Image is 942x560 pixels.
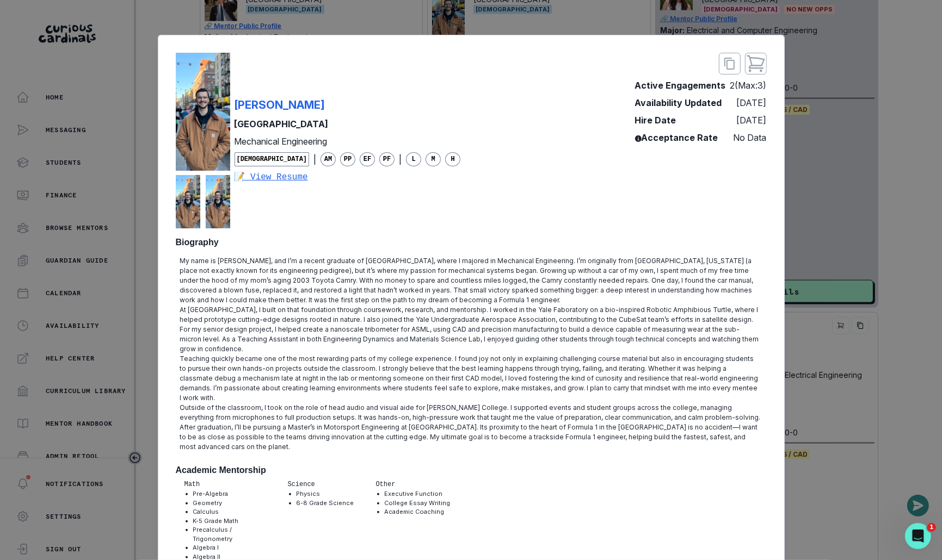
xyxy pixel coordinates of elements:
p: Mechanical Engineering [235,135,461,148]
p: [DATE] [737,96,767,109]
p: Hire Date [635,114,676,127]
span: [DEMOGRAPHIC_DATA] [235,152,310,166]
li: Physics [297,489,354,499]
p: Availability Updated [635,96,722,109]
p: Science [288,480,354,489]
li: 6-8 Grade Science [297,499,354,508]
li: Calculus [193,507,266,517]
p: | [399,153,402,166]
p: Math [184,480,266,489]
button: close [719,53,741,74]
p: Active Engagements [635,79,726,92]
a: 📝 View Resume [235,171,461,184]
li: Pre-Algebra [193,489,266,499]
p: After graduation, I’ll be pursuing a Master’s in Motorsport Engineering at [GEOGRAPHIC_DATA]. Its... [180,422,762,452]
span: PF [379,152,395,166]
li: Algebra I [193,543,266,552]
span: L [406,152,421,166]
li: Executive Function [385,489,451,499]
p: My name is [PERSON_NAME], and I’m a recent graduate of [GEOGRAPHIC_DATA], where I majored in Mech... [180,256,762,305]
li: College Essay Writing [385,499,451,508]
span: M [426,152,441,166]
p: | [313,153,316,166]
span: 1 [927,523,936,532]
li: Geometry [193,499,266,508]
li: Academic Coaching [385,507,451,517]
li: K-5 Grade Math [193,517,266,526]
p: [PERSON_NAME] [235,97,325,113]
p: Outside of the classroom, I took on the role of head audio and visual aide for [PERSON_NAME] Coll... [180,403,762,422]
button: close [745,53,767,74]
iframe: Intercom live chat [905,523,931,549]
p: No Data [734,131,767,144]
span: EF [360,152,375,166]
span: AM [321,152,336,166]
img: mentor profile picture [176,175,200,228]
li: Precalculus / Trigonometry [193,525,266,543]
p: At [GEOGRAPHIC_DATA], I built on that foundation through coursework, research, and mentorship. I ... [180,305,762,354]
p: Teaching quickly became one of the most rewarding parts of my college experience. I found joy not... [180,354,762,403]
p: [GEOGRAPHIC_DATA] [235,117,461,130]
span: PP [340,152,355,166]
p: 2 (Max: 3 ) [730,79,767,92]
img: mentor profile picture [206,175,230,228]
h2: Academic Mentorship [176,465,767,475]
p: Other [376,480,451,489]
h2: Biography [176,237,767,247]
span: H [445,152,460,166]
p: Acceptance Rate [635,131,718,144]
img: mentor profile picture [176,53,230,171]
p: [DATE] [737,114,767,127]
